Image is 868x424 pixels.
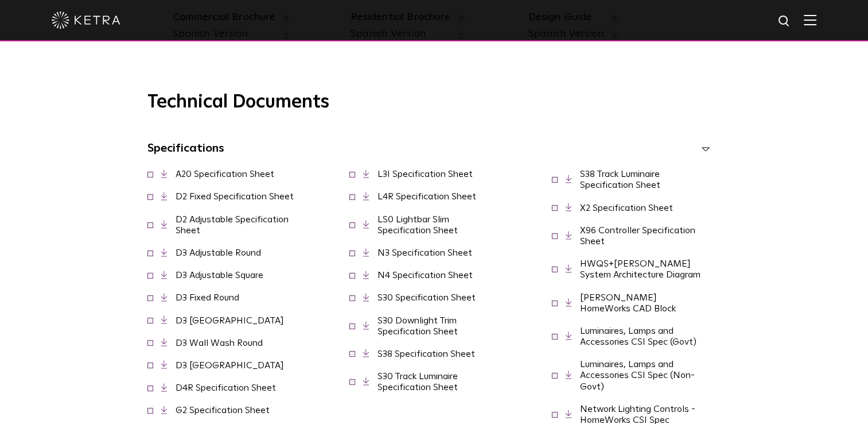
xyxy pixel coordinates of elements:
[176,192,294,201] a: D2 Fixed Specification Sheet
[580,360,695,391] a: Luminaires, Lamps and Accessories CSI Spec (Non-Govt)
[377,192,476,201] a: L4R Specification Sheet
[377,271,473,280] a: N4 Specification Sheet
[176,169,274,179] a: A20 Specification Sheet
[804,14,816,25] img: Hamburger%20Nav.svg
[580,226,695,246] a: X96 Controller Specification Sheet
[52,11,120,29] img: ketra-logo-2019-white
[147,142,224,154] span: Specifications
[377,316,458,336] a: S30 Downlight Trim Specification Sheet
[176,293,239,302] a: D3 Fixed Round
[176,383,276,392] a: D4R Specification Sheet
[377,248,472,257] a: N3 Specification Sheet
[580,293,676,313] a: [PERSON_NAME] HomeWorks CAD Block
[176,248,261,257] a: D3 Adjustable Round
[377,293,476,302] a: S30 Specification Sheet
[176,361,284,370] a: D3 [GEOGRAPHIC_DATA]
[580,203,673,213] a: X2 Specification Sheet
[147,91,721,113] h3: Technical Documents
[176,406,270,415] a: G2 Specification Sheet
[176,271,263,280] a: D3 Adjustable Square
[580,326,696,346] a: Luminaires, Lamps and Accessories CSI Spec (Govt)
[377,372,458,392] a: S30 Track Luminaire Specification Sheet
[580,169,660,190] a: S38 Track Luminaire Specification Sheet
[777,14,792,29] img: search icon
[377,169,473,179] a: L3I Specification Sheet
[176,215,289,235] a: D2 Adjustable Specification Sheet
[580,259,700,279] a: HWQS+[PERSON_NAME] System Architecture Diagram
[176,338,263,348] a: D3 Wall Wash Round
[377,349,475,359] a: S38 Specification Sheet
[176,316,284,325] a: D3 [GEOGRAPHIC_DATA]
[377,215,458,235] a: LS0 Lightbar Slim Specification Sheet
